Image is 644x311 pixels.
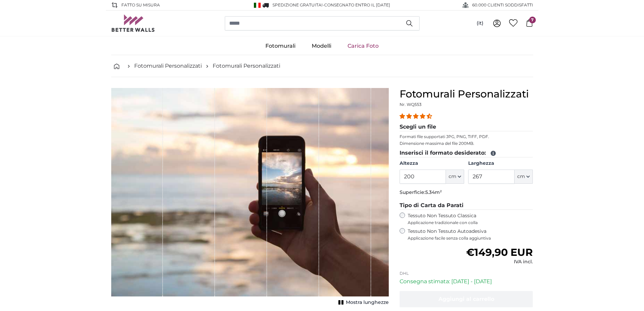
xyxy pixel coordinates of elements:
[339,37,387,55] a: Carica Foto
[134,62,202,70] a: Fotomurali Personalizzati
[304,37,339,55] a: Modelli
[336,298,389,307] button: Mostra lunghezze
[400,189,533,196] p: Superficie:
[471,17,489,29] button: (it)
[529,17,536,23] span: 7
[466,259,533,265] div: IVA incl.
[400,149,533,157] legend: Inserisci il formato desiderato:
[400,123,533,131] legend: Scegli un file
[425,189,442,195] span: 5.34m²
[408,236,533,241] span: Applicazione facile senza colla aggiuntiva
[324,2,390,7] span: Consegnato entro il [DATE]
[323,2,390,7] span: -
[400,134,533,139] p: Formati file supportati JPG, PNG, TIFF, PDF.
[446,170,464,184] button: cm
[346,299,389,306] span: Mostra lunghezze
[400,102,422,107] span: Nr. WQ553
[472,2,533,8] span: 60.000 CLIENTI SODDISFATTI
[257,37,304,55] a: Fotomurali
[400,201,533,210] legend: Tipo di Carta da Parati
[111,15,155,32] img: Betterwalls
[466,246,533,259] span: €149,90 EUR
[515,170,533,184] button: cm
[400,160,464,167] label: Altezza
[121,2,160,8] span: Fatto su misura
[400,277,533,286] p: Consegna stimata: [DATE] - [DATE]
[400,141,533,146] p: Dimensione massima del file 200MB.
[517,173,525,180] span: cm
[213,62,280,70] a: Fotomurali Personalizzati
[400,88,533,100] h1: Fotomurali Personalizzati
[111,55,533,77] nav: breadcrumbs
[400,113,433,119] span: 4.41 stars
[400,271,533,276] p: DHL
[400,291,533,307] button: Aggiungi al carrello
[408,220,533,225] span: Applicazione tradizionale con colla
[408,228,533,241] label: Tessuto Non Tessuto Autoadesiva
[408,213,533,225] label: Tessuto Non Tessuto Classica
[438,296,494,302] span: Aggiungi al carrello
[468,160,533,167] label: Larghezza
[111,88,389,307] div: 1 of 1
[449,173,456,180] span: cm
[254,3,261,8] img: Italia
[272,2,323,7] span: Spedizione GRATUITA!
